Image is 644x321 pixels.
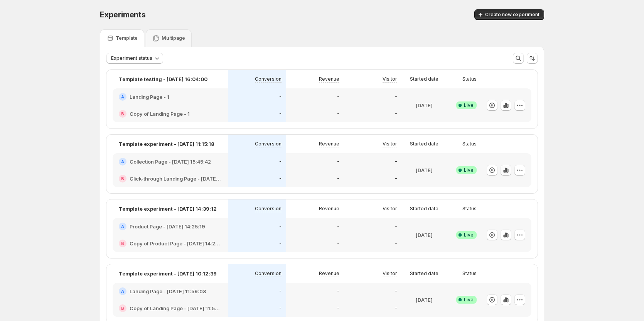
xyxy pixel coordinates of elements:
h2: B [121,176,124,181]
p: - [279,288,282,294]
p: - [279,176,282,182]
p: Conversion [255,270,282,277]
h2: A [121,95,124,99]
h2: Click-through Landing Page - [DATE] 15:46:31 [130,175,222,182]
p: - [279,94,282,100]
p: - [337,94,339,100]
p: - [337,176,339,182]
h2: B [121,112,124,116]
h2: B [121,241,124,246]
p: - [395,159,397,165]
p: - [395,240,397,247]
p: Revenue [319,141,339,147]
h2: Landing Page - [DATE] 11:59:08 [130,287,206,295]
p: Template experiment - [DATE] 10:12:39 [119,270,217,277]
p: - [395,288,397,294]
p: Status [462,206,477,212]
p: [DATE] [416,101,433,109]
p: - [337,240,339,247]
p: Started date [410,270,438,277]
p: Visitor [383,141,397,147]
span: Experiments [100,10,146,19]
span: Experiment status [111,55,152,61]
p: Status [462,141,477,147]
h2: Collection Page - [DATE] 15:45:42 [130,158,211,166]
span: Live [464,167,474,173]
p: Revenue [319,270,339,277]
span: Create new experiment [485,12,539,18]
h2: Copy of Product Page - [DATE] 14:25:19 [130,240,222,247]
p: - [395,94,397,100]
p: - [395,111,397,117]
p: - [279,240,282,247]
h2: A [121,159,124,164]
p: - [337,305,339,311]
h2: B [121,306,124,311]
p: - [337,223,339,230]
p: Status [462,270,477,277]
p: Started date [410,76,438,82]
p: Conversion [255,141,282,147]
button: Experiment status [106,53,163,64]
p: - [279,111,282,117]
p: - [279,305,282,311]
p: - [337,288,339,294]
h2: Copy of Landing Page - [DATE] 11:59:08 [130,304,222,312]
h2: A [121,224,124,229]
p: - [395,176,397,182]
p: Template experiment - [DATE] 11:15:18 [119,140,214,148]
span: Live [464,297,474,303]
p: Template testing - [DATE] 16:04:00 [119,75,207,83]
h2: Landing Page - 1 [130,93,169,101]
p: Multipage [162,35,185,41]
p: Visitor [383,206,397,212]
h2: A [121,289,124,294]
p: Started date [410,141,438,147]
p: Conversion [255,76,282,82]
p: - [337,111,339,117]
h2: Copy of Landing Page - 1 [130,110,190,118]
p: [DATE] [416,231,433,239]
p: Template [116,35,138,41]
p: [DATE] [416,166,433,174]
p: - [395,305,397,311]
p: Revenue [319,76,339,82]
p: [DATE] [416,296,433,304]
p: - [279,159,282,165]
button: Sort the results [527,53,538,64]
span: Live [464,102,474,108]
p: - [337,159,339,165]
p: Status [462,76,477,82]
p: Conversion [255,206,282,212]
p: Visitor [383,76,397,82]
h2: Product Page - [DATE] 14:25:19 [130,223,205,230]
p: Started date [410,206,438,212]
p: - [279,223,282,230]
p: - [395,223,397,230]
p: Visitor [383,270,397,277]
span: Live [464,232,474,238]
button: Create new experiment [474,9,544,20]
p: Template experiment - [DATE] 14:39:12 [119,205,217,213]
p: Revenue [319,206,339,212]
